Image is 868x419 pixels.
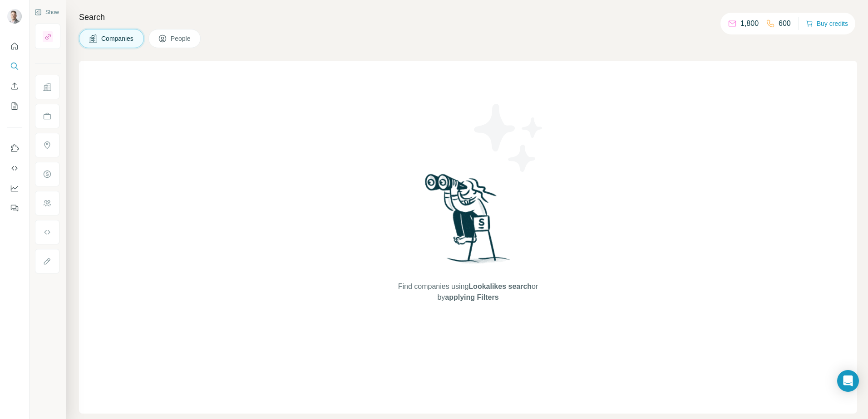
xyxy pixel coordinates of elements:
button: Use Surfe API [7,160,22,176]
span: Find companies using or by [395,281,541,303]
span: Companies [101,34,134,43]
img: Avatar [7,9,22,24]
button: Dashboard [7,180,22,196]
p: 600 [779,18,791,29]
img: Surfe Illustration - Woman searching with binoculars [421,171,515,273]
button: Show [28,5,65,19]
img: Surfe Illustration - Stars [468,97,550,179]
button: Feedback [7,200,22,216]
span: applying Filters [445,293,498,301]
h4: Search [79,11,857,24]
button: Search [7,58,22,74]
span: People [171,34,192,43]
button: Buy credits [806,17,848,30]
div: Open Intercom Messenger [837,370,859,392]
button: Quick start [7,38,22,54]
button: My lists [7,98,22,114]
button: Use Surfe on LinkedIn [7,140,22,156]
span: Lookalikes search [469,283,532,290]
p: 1,800 [740,18,759,29]
button: Enrich CSV [7,78,22,94]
